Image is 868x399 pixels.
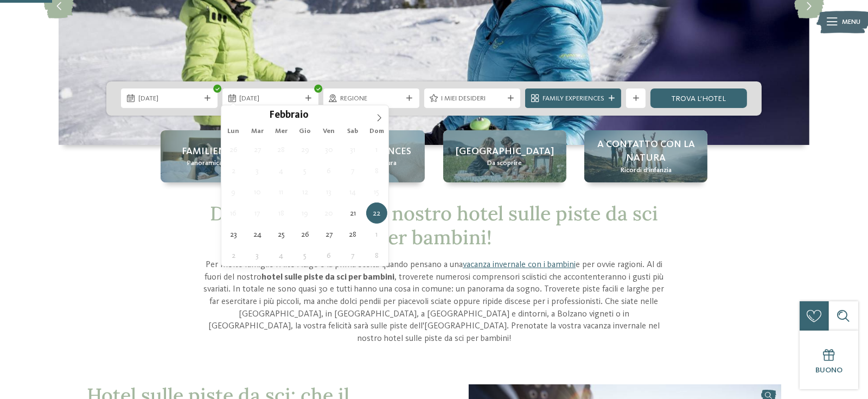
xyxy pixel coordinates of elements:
[342,181,363,202] span: Febbraio 14, 2026
[295,202,316,224] span: Febbraio 19, 2026
[223,245,244,266] span: Marzo 2, 2026
[340,94,402,104] span: Regione
[269,128,293,135] span: Mer
[621,166,672,175] span: Ricordi d’infanzia
[261,273,394,282] strong: hotel sulle piste da sci per bambini
[318,202,340,224] span: Febbraio 20, 2026
[138,94,200,104] span: [DATE]
[366,245,387,266] span: Marzo 8, 2026
[295,181,316,202] span: Febbraio 12, 2026
[341,128,365,135] span: Sab
[271,245,292,266] span: Marzo 4, 2026
[342,139,363,160] span: Gennaio 31, 2026
[317,128,341,135] span: Ven
[223,224,244,245] span: Febbraio 23, 2026
[247,160,268,181] span: Febbraio 3, 2026
[295,224,316,245] span: Febbraio 26, 2026
[594,138,698,165] span: A contatto con la natura
[210,201,658,249] span: Dov’è che si va? Nel nostro hotel sulle piste da sci per bambini!
[247,139,268,160] span: Gennaio 27, 2026
[271,139,292,160] span: Gennaio 28, 2026
[223,202,244,224] span: Febbraio 16, 2026
[221,128,245,135] span: Lun
[456,145,554,159] span: [GEOGRAPHIC_DATA]
[542,94,604,104] span: Family Experiences
[342,202,363,224] span: Febbraio 21, 2026
[295,139,316,160] span: Gennaio 29, 2026
[342,160,363,181] span: Febbraio 7, 2026
[443,130,566,182] a: Hotel sulle piste da sci per bambini: divertimento senza confini [GEOGRAPHIC_DATA] Da scoprire
[463,261,576,269] a: vacanza invernale con i bambini
[650,88,746,108] a: trova l’hotel
[366,160,387,181] span: Febbraio 8, 2026
[318,181,340,202] span: Febbraio 13, 2026
[182,145,262,159] span: Familienhotels
[487,159,522,168] span: Da scoprire
[366,202,387,224] span: Febbraio 22, 2026
[245,128,269,135] span: Mar
[269,111,309,121] span: Febbraio
[815,366,843,374] span: Buono
[247,202,268,224] span: Febbraio 17, 2026
[295,245,316,266] span: Marzo 5, 2026
[584,130,707,182] a: Hotel sulle piste da sci per bambini: divertimento senza confini A contatto con la natura Ricordi...
[247,224,268,245] span: Febbraio 24, 2026
[366,181,387,202] span: Febbraio 15, 2026
[161,130,284,182] a: Hotel sulle piste da sci per bambini: divertimento senza confini Familienhotels Panoramica degli ...
[187,159,257,168] span: Panoramica degli hotel
[223,139,244,160] span: Gennaio 26, 2026
[366,139,387,160] span: Febbraio 1, 2026
[318,160,340,181] span: Febbraio 6, 2026
[318,245,340,266] span: Marzo 6, 2026
[342,245,363,266] span: Marzo 7, 2026
[293,128,317,135] span: Gio
[247,245,268,266] span: Marzo 3, 2026
[239,94,301,104] span: [DATE]
[342,224,363,245] span: Febbraio 28, 2026
[309,109,344,121] input: Year
[365,128,388,135] span: Dom
[271,202,292,224] span: Febbraio 18, 2026
[247,181,268,202] span: Febbraio 10, 2026
[800,331,858,389] a: Buono
[271,181,292,202] span: Febbraio 11, 2026
[442,94,503,104] span: I miei desideri
[202,259,666,345] p: Per molte famiglie l'Alto Adige è la prima scelta quando pensano a una e per ovvie ragioni. Al di...
[318,139,340,160] span: Gennaio 30, 2026
[318,224,340,245] span: Febbraio 27, 2026
[295,160,316,181] span: Febbraio 5, 2026
[223,181,244,202] span: Febbraio 9, 2026
[223,160,244,181] span: Febbraio 2, 2026
[366,224,387,245] span: Marzo 1, 2026
[271,224,292,245] span: Febbraio 25, 2026
[271,160,292,181] span: Febbraio 4, 2026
